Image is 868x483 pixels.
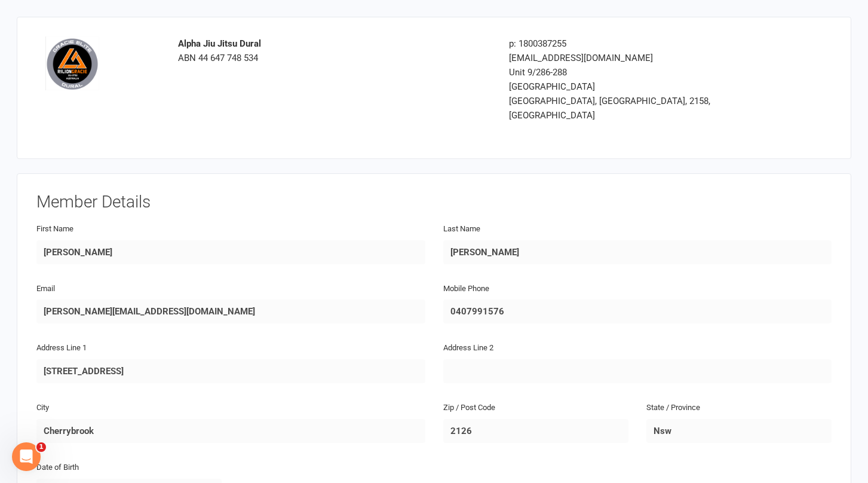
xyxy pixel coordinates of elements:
span: 1 [36,442,46,452]
label: Zip / Post Code [443,402,495,414]
div: [GEOGRAPHIC_DATA], [GEOGRAPHIC_DATA], 2158, [GEOGRAPHIC_DATA] [509,94,756,123]
label: First Name [36,223,73,236]
label: Last Name [443,223,480,236]
h3: Member Details [36,193,832,212]
label: City [36,402,49,414]
label: Mobile Phone [443,283,489,295]
div: ABN 44 647 748 534 [178,36,492,65]
label: State / Province [646,402,700,414]
iframe: Intercom live chat [12,442,41,471]
label: Address Line 1 [36,342,87,354]
div: Unit 9/286-288 [509,65,756,80]
label: Email [36,283,55,295]
img: 4ac8c5f5-42a9-4c23-917a-e6e20e2754b2.png [45,36,99,90]
strong: Alpha Jiu Jitsu Dural [178,38,261,49]
label: Date of Birth [36,461,79,474]
div: p: 1800387255 [509,36,756,51]
div: [EMAIL_ADDRESS][DOMAIN_NAME] [509,51,756,65]
label: Address Line 2 [443,342,493,354]
div: [GEOGRAPHIC_DATA] [509,80,756,94]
